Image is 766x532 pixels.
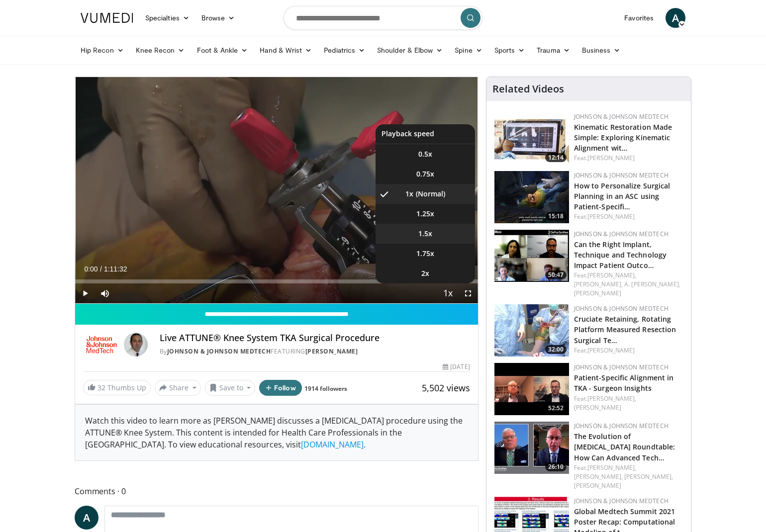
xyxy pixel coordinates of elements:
a: Cruciate Retaining, Rotating Platform Measured Resection Surgical Te… [574,314,676,345]
button: Playback Rate [438,283,458,303]
a: 32:00 [494,304,569,356]
div: Feat. [574,271,683,298]
button: Play [75,283,95,303]
input: Search topics, interventions [284,6,482,30]
a: Johnson & Johnson MedTech [574,304,669,313]
img: f0e07374-00cf-42d7-9316-c92f04c59ece.150x105_q85_crop-smart_upscale.jpg [494,304,569,356]
img: VuMedi Logo [81,13,133,23]
a: Knee Recon [130,40,191,60]
img: Avatar [124,333,148,356]
a: [PERSON_NAME], [574,472,623,481]
a: [PERSON_NAME] [305,347,358,355]
a: Johnson & Johnson MedTech [574,363,669,371]
div: By FEATURING [160,347,470,356]
div: [DATE] [443,362,470,371]
a: Hand & Wrist [254,40,318,60]
span: 1.5x [418,229,432,239]
h4: Live ATTUNE® Knee System TKA Surgical Procedure [160,333,470,344]
div: Feat. [574,463,683,490]
a: Kinematic Restoration Made Simple: Exploring Kinematic Alignment wit… [574,122,672,153]
span: 2x [421,268,429,278]
h4: Related Videos [492,83,564,95]
a: [PERSON_NAME], [587,271,636,279]
a: Johnson & Johnson MedTech [574,422,669,430]
a: 12:14 [494,112,569,165]
a: Business [576,40,627,60]
span: 0.75x [416,169,434,179]
a: Johnson & Johnson MedTech [574,230,669,238]
a: [PERSON_NAME] [587,212,635,221]
a: [PERSON_NAME] [574,289,621,297]
a: 32 Thumbs Up [83,380,151,395]
img: 0a19414f-c93e-42e1-9beb-a6a712649a1a.150x105_q85_crop-smart_upscale.jpg [494,363,569,415]
img: Johnson & Johnson MedTech [83,333,120,356]
a: The Evolution of [MEDICAL_DATA] Roundtable: How Can Advanced Tech… [574,432,675,462]
a: Johnson & Johnson MedTech [574,112,669,121]
a: [PERSON_NAME], [624,472,673,481]
a: 26:10 [494,422,569,474]
a: A [75,506,98,530]
a: Sports [488,40,531,60]
div: Watch this video to learn more as [PERSON_NAME] discusses a [MEDICAL_DATA] procedure using the AT... [75,405,478,460]
a: 52:52 [494,363,569,415]
div: Feat. [574,394,683,412]
span: 0:00 [84,265,97,273]
a: Favorites [618,8,660,28]
img: 472a121b-35d4-4ec2-8229-75e8a36cd89a.150x105_q85_crop-smart_upscale.jpg [494,171,569,223]
span: 32 [97,383,105,392]
span: 15:18 [545,212,567,221]
span: 50:47 [545,270,567,279]
a: [PERSON_NAME], [574,280,623,288]
span: 1x [405,189,413,199]
a: Shoulder & Elbow [371,40,449,60]
span: 1.25x [416,209,434,219]
a: 50:47 [494,230,569,282]
a: Hip Recon [75,40,130,60]
a: [PERSON_NAME] [574,403,621,412]
img: b5400aea-374e-4711-be01-d494341b958b.png.150x105_q85_crop-smart_upscale.png [494,230,569,282]
a: [PERSON_NAME], [587,394,636,403]
span: 5,502 views [422,382,470,394]
span: Comments 0 [75,485,479,498]
button: Fullscreen [458,283,478,303]
a: Can the Right Implant, Technique and Technology Impact Patient Outco… [574,240,667,270]
video-js: Video Player [75,77,478,304]
a: 15:18 [494,171,569,223]
span: 12:14 [545,153,567,162]
span: 0.5x [418,149,432,159]
span: 1:11:32 [104,265,127,273]
div: Progress Bar [75,279,478,283]
a: Johnson & Johnson MedTech [574,497,669,505]
a: Browse [195,8,241,28]
a: Trauma [531,40,576,60]
a: [PERSON_NAME], [587,463,636,472]
span: 1.75x [416,249,434,259]
span: 32:00 [545,345,567,354]
a: How to Personalize Surgical Planning in an ASC using Patient-Specifi… [574,181,670,211]
a: Specialties [139,8,195,28]
a: 1914 followers [304,384,347,393]
a: Johnson & Johnson MedTech [574,171,669,179]
span: 26:10 [545,462,567,471]
button: Follow [259,380,302,396]
a: Johnson & Johnson MedTech [167,347,271,355]
div: Feat. [574,154,683,163]
a: A [666,8,685,28]
a: [PERSON_NAME] [587,154,635,162]
div: Feat. [574,212,683,221]
div: Feat. [574,346,683,355]
a: Patient-Specific Alignment in TKA - Surgeon Insights [574,373,674,393]
button: Mute [95,283,115,303]
a: Spine [449,40,488,60]
a: Foot & Ankle [191,40,254,60]
span: / [100,265,102,273]
img: d2f1f5c7-4d42-4b3c-8b00-625fa3d8e1f2.150x105_q85_crop-smart_upscale.jpg [494,112,569,165]
a: Pediatrics [318,40,371,60]
span: 52:52 [545,404,567,413]
a: [DOMAIN_NAME] [301,439,364,450]
a: A. [PERSON_NAME], [624,280,680,288]
a: [PERSON_NAME] [587,346,635,355]
a: [PERSON_NAME] [574,481,621,490]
